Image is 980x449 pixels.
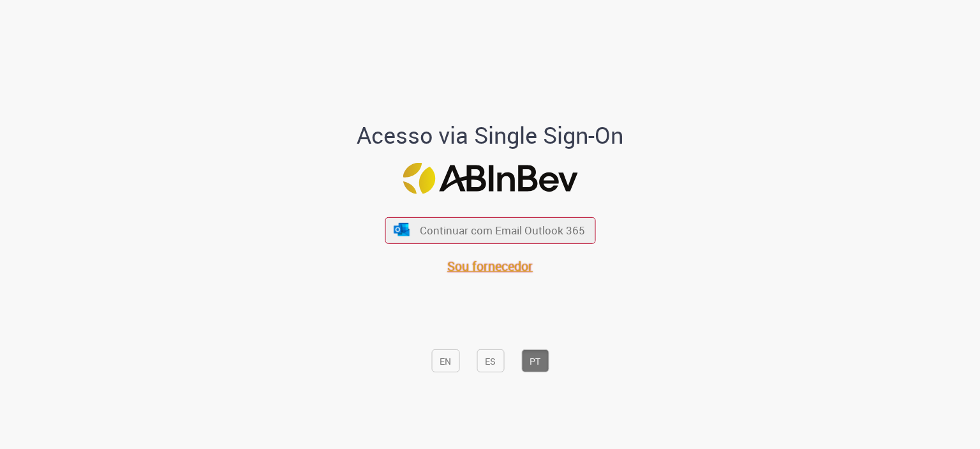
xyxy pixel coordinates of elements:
font: EN [440,355,451,367]
button: ícone Azure/Microsoft 360 Continuar com Email Outlook 365 [385,217,595,243]
font: ES [485,355,496,367]
button: ES [477,349,504,372]
img: Logotipo ABInBev [403,163,577,194]
button: EN [431,349,459,372]
img: ícone Azure/Microsoft 360 [393,223,411,236]
button: PT [521,349,549,372]
font: Continuar com Email Outlook 365 [420,224,585,238]
font: Acesso via Single Sign-On [357,119,623,150]
a: Sou fornecedor [447,257,533,275]
font: PT [530,355,540,367]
